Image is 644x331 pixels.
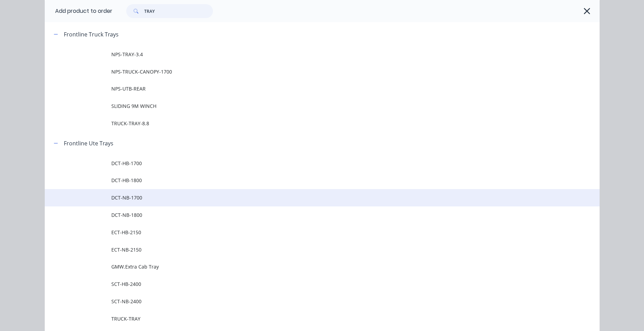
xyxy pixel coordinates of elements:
input: Search... [144,4,213,18]
span: SCT-NB-2400 [111,298,502,305]
span: NPS-UTB-REAR [111,85,502,92]
span: DCT-HB-1800 [111,177,502,184]
span: SCT-HB-2400 [111,280,502,288]
span: ECT-NB-2150 [111,246,502,253]
span: DCT-HB-1700 [111,160,502,167]
span: ECT-HB-2150 [111,229,502,236]
span: NPS-TRUCK-CANOPY-1700 [111,68,502,75]
div: Frontline Truck Trays [64,30,119,39]
span: TRUCK-TRAY-8.8 [111,120,502,127]
div: Frontline Ute Trays [64,139,113,147]
span: NPS-TRAY-3.4 [111,51,502,58]
span: DCT-NB-1800 [111,211,502,219]
span: DCT-NB-1700 [111,194,502,201]
span: SLIDING 9M WINCH [111,102,502,110]
span: GMW.Extra Cab Tray [111,263,502,270]
span: TRUCK-TRAY [111,315,502,322]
